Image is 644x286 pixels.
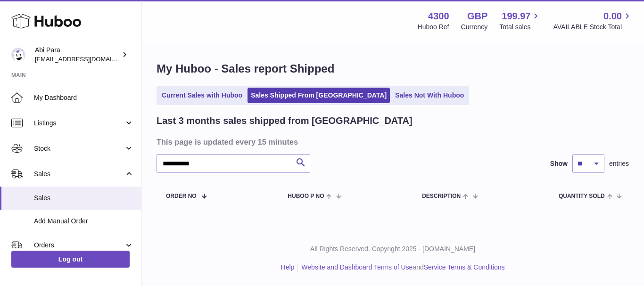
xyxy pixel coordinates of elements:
[34,119,124,128] span: Listings
[34,194,134,203] span: Sales
[281,263,295,271] a: Help
[157,61,629,76] h1: My Huboo - Sales report Shipped
[35,55,139,63] span: [EMAIL_ADDRESS][DOMAIN_NAME]
[392,88,467,103] a: Sales Not With Huboo
[301,263,413,271] a: Website and Dashboard Terms of Use
[422,193,461,199] span: Description
[553,23,633,32] span: AVAILABLE Stock Total
[553,10,633,32] a: 0.00 AVAILABLE Stock Total
[157,114,413,127] h2: Last 3 months sales shipped from [GEOGRAPHIC_DATA]
[428,10,449,23] strong: 4300
[11,251,130,268] a: Log out
[288,193,324,199] span: Huboo P no
[248,88,390,103] a: Sales Shipped From [GEOGRAPHIC_DATA]
[550,159,568,168] label: Show
[35,46,120,64] div: Abi Para
[461,23,488,32] div: Currency
[418,23,449,32] div: Huboo Ref
[11,48,25,62] img: Abi@mifo.co.uk
[149,245,636,253] p: All Rights Reserved. Copyright 2025 - [DOMAIN_NAME]
[603,10,622,23] span: 0.00
[34,144,124,153] span: Stock
[559,193,605,199] span: Quantity Sold
[166,193,197,199] span: Order No
[157,137,627,147] h3: This page is updated every 15 minutes
[34,170,124,179] span: Sales
[34,93,134,102] span: My Dashboard
[499,23,541,32] span: Total sales
[609,159,629,168] span: entries
[424,263,505,271] a: Service Terms & Conditions
[298,263,504,272] li: and
[34,217,134,226] span: Add Manual Order
[467,10,487,23] strong: GBP
[499,10,541,32] a: 199.97 Total sales
[34,241,124,250] span: Orders
[502,10,530,23] span: 199.97
[158,88,246,103] a: Current Sales with Huboo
